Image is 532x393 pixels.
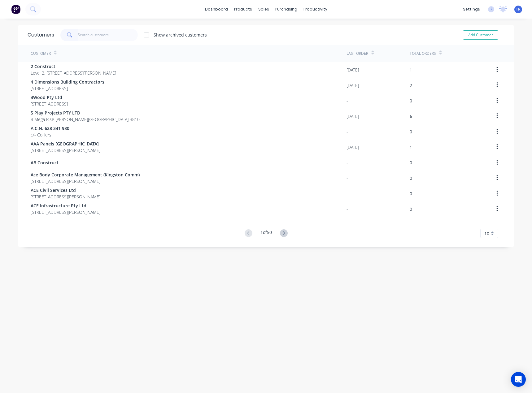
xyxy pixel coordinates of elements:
[255,5,272,14] div: sales
[11,5,20,14] img: Factory
[31,116,140,123] span: 8 Mega Rise [PERSON_NAME][GEOGRAPHIC_DATA] 3810
[347,190,348,197] div: -
[31,147,100,153] span: [STREET_ADDRESS][PERSON_NAME]
[347,97,348,104] div: -
[31,125,69,132] span: A.C.N. 628 341 980
[78,29,138,41] input: Search customers...
[347,113,359,119] div: [DATE]
[347,144,359,150] div: [DATE]
[347,128,348,135] div: -
[347,175,348,181] div: -
[31,70,116,76] span: Level 2, [STREET_ADDRESS][PERSON_NAME]
[31,132,69,138] span: c/- Colliers
[410,175,412,181] div: 0
[31,171,140,178] span: Ace Body Corporate Management (Kingston Comm)
[410,51,436,56] div: Total Orders
[347,82,359,89] div: [DATE]
[202,5,231,14] a: dashboard
[410,190,412,197] div: 0
[460,5,483,14] div: settings
[272,5,300,14] div: purchasing
[347,206,348,212] div: -
[31,159,59,166] span: AB Construct
[484,230,489,237] span: 10
[300,5,330,14] div: productivity
[31,101,68,107] span: [STREET_ADDRESS]
[31,178,140,184] span: [STREET_ADDRESS][PERSON_NAME]
[31,51,51,56] div: Customer
[410,144,412,150] div: 1
[31,187,100,193] span: ACE Civil Services Ltd
[31,85,104,92] span: [STREET_ADDRESS]
[31,209,100,215] span: [STREET_ADDRESS][PERSON_NAME]
[31,140,100,147] span: AAA Panels [GEOGRAPHIC_DATA]
[31,94,68,101] span: 4Wood Pty Ltd
[347,67,359,73] div: [DATE]
[410,67,412,73] div: 1
[410,206,412,212] div: 0
[410,128,412,135] div: 0
[31,63,116,70] span: 2 Construct
[410,113,412,119] div: 6
[31,193,100,200] span: [STREET_ADDRESS][PERSON_NAME]
[260,229,272,238] div: 1 of 50
[31,79,104,85] span: 4 Dimensions Building Contractors
[463,30,498,40] button: Add Customer
[31,110,140,116] span: 5 Play Projects PTY LTD
[511,372,526,387] div: Open Intercom Messenger
[347,159,348,166] div: -
[410,97,412,104] div: 0
[31,202,100,209] span: ACE Infrastructure Pty Ltd
[347,51,368,56] div: Last Order
[231,5,255,14] div: products
[410,82,412,89] div: 2
[28,31,54,39] div: Customers
[516,6,521,12] span: TR
[410,159,412,166] div: 0
[154,32,207,38] div: Show archived customers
